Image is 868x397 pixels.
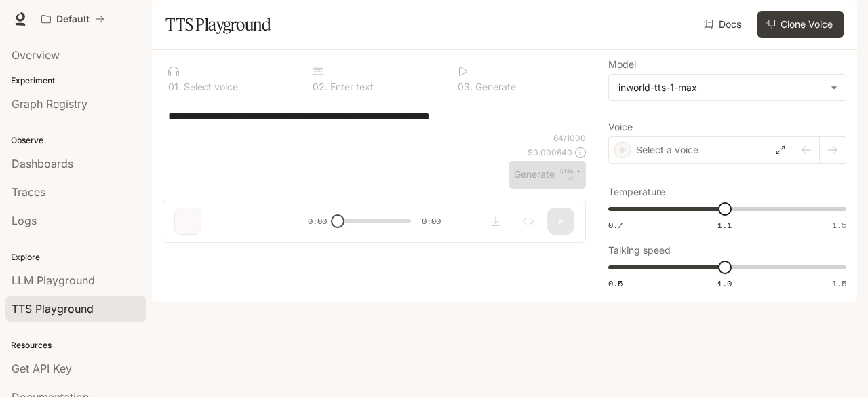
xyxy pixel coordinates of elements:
div: inworld-tts-1-max [609,75,846,100]
p: Default [56,14,90,25]
p: Voice [608,122,633,132]
span: 0.5 [608,278,623,289]
p: Select a voice [636,143,698,157]
button: Clone Voice [757,11,844,38]
p: Temperature [608,187,665,197]
p: 0 3 . [458,82,473,92]
button: All workspaces [35,5,111,33]
p: Select voice [181,82,238,92]
p: 64 / 1000 [553,132,586,144]
p: Talking speed [608,246,671,255]
p: $ 0.000640 [528,147,572,158]
span: 1.1 [717,219,732,231]
span: 1.5 [832,278,846,289]
p: Enter text [328,82,374,92]
a: Docs [701,11,747,38]
h1: TTS Playground [165,11,271,38]
span: 1.5 [832,219,846,231]
span: 1.0 [717,278,732,289]
p: 0 2 . [313,82,328,92]
p: Model [608,60,636,69]
p: Generate [473,82,516,92]
div: inworld-tts-1-max [618,81,824,94]
span: 0.7 [608,219,623,231]
p: 0 1 . [168,82,181,92]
